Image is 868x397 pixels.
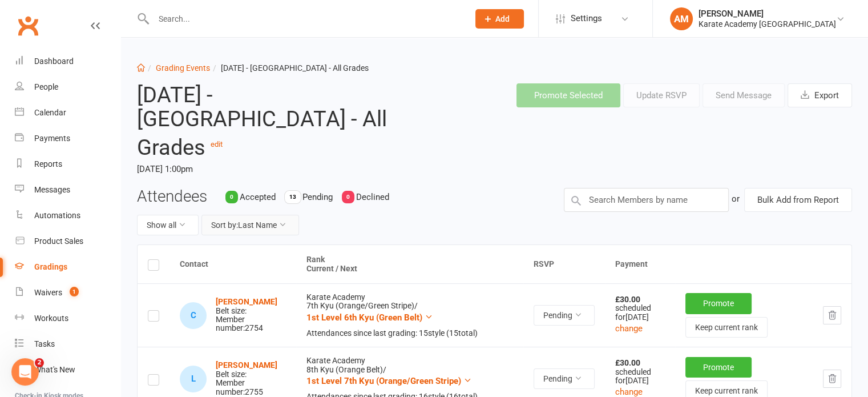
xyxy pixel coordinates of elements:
[15,203,120,228] a: Automations
[137,215,199,235] button: Show all
[615,295,665,322] div: scheduled for [DATE]
[34,236,83,246] div: Product Sales
[70,287,79,296] span: 1
[615,322,643,335] button: change
[240,192,276,202] span: Accepted
[34,134,70,143] div: Payments
[564,188,729,212] input: Search Members by name
[699,19,836,29] div: Karate Academy [GEOGRAPHIC_DATA]
[210,62,369,74] li: [DATE] - [GEOGRAPHIC_DATA] - All Grades
[150,11,461,27] input: Search...
[34,314,68,323] div: Workouts
[216,361,286,396] div: Belt size: Member number: 2755
[685,317,768,338] button: Keep current rank
[306,329,513,338] div: Attendances since last grading: 15 style ( 15 total)
[15,126,120,151] a: Payments
[699,9,836,19] div: [PERSON_NAME]
[495,14,510,23] span: Add
[788,83,852,107] button: Export
[34,288,62,297] div: Waivers
[15,100,120,126] a: Calendar
[216,298,286,333] div: Belt size: Member number: 2754
[15,228,120,254] a: Product Sales
[744,188,852,212] button: Bulk Add from Report
[15,331,120,357] a: Tasks
[34,82,58,91] div: People
[306,311,433,324] button: 1st Level 6th Kyu (Green Belt)
[615,359,665,385] div: scheduled for [DATE]
[534,305,595,326] button: Pending
[15,151,120,177] a: Reports
[156,63,210,73] a: Grading Events
[216,360,277,370] a: [PERSON_NAME]
[34,262,67,271] div: Gradings
[15,177,120,203] a: Messages
[306,374,472,388] button: 1st Level 7th Kyu (Orange/Green Stripe)
[15,49,120,74] a: Dashboard
[34,365,75,374] div: What's New
[15,306,120,331] a: Workouts
[475,9,524,29] button: Add
[34,108,66,117] div: Calendar
[306,376,461,386] span: 1st Level 7th Kyu (Orange/Green Stripe)
[285,191,301,203] div: 13
[137,159,425,179] time: [DATE] 1:00pm
[523,245,605,283] th: RSVP
[685,357,752,378] button: Promote
[169,245,296,283] th: Contact
[534,368,595,389] button: Pending
[180,302,207,329] div: Chris Barstow
[34,339,55,348] div: Tasks
[15,357,120,383] a: What's New
[211,140,223,149] a: edit
[615,295,640,304] strong: £30.00
[34,185,70,194] div: Messages
[180,366,207,392] div: Luca Bibby
[342,191,354,203] div: 0
[571,6,602,31] span: Settings
[15,280,120,306] a: Waivers 1
[34,159,62,169] div: Reports
[35,358,44,367] span: 2
[605,245,851,283] th: Payment
[296,245,523,283] th: Rank Current / Next
[296,283,523,347] td: Karate Academy 7th Kyu (Orange/Green Stripe) /
[15,74,120,100] a: People
[137,188,207,206] h3: Attendees
[302,192,333,202] span: Pending
[306,312,422,323] span: 1st Level 6th Kyu (Green Belt)
[34,57,74,66] div: Dashboard
[11,358,39,386] iframe: Intercom live chat
[14,11,42,40] a: Clubworx
[225,191,238,203] div: 0
[137,83,425,159] h2: [DATE] - [GEOGRAPHIC_DATA] - All Grades
[201,215,299,235] button: Sort by:Last Name
[216,297,277,306] a: [PERSON_NAME]
[15,254,120,280] a: Gradings
[615,358,640,367] strong: £30.00
[685,293,752,314] button: Promote
[356,192,389,202] span: Declined
[732,188,740,210] div: or
[34,211,80,220] div: Automations
[670,7,693,30] div: AM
